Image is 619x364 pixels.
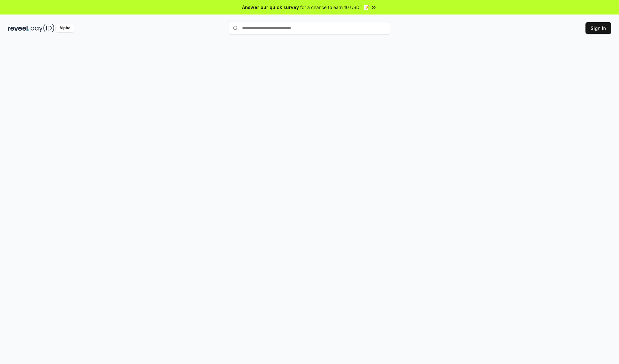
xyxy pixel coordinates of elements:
span: for a chance to earn 10 USDT 📝 [300,4,369,11]
img: reveel_dark [8,24,29,32]
span: Answer our quick survey [242,4,299,11]
button: Sign In [585,22,611,34]
img: pay_id [31,24,54,32]
div: Alpha [56,24,74,32]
